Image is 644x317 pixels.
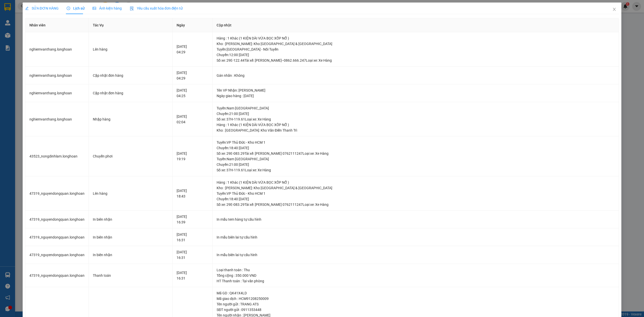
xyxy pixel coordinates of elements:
div: SĐT người gửi : 0911353448 [217,307,615,312]
div: [DATE] 18:43 [177,188,208,199]
span: picture [93,7,96,10]
div: [DATE] 04:29 [177,70,208,81]
td: 47319_nguyendongquan.longhoan [25,211,89,228]
div: Chuyển phơi [93,153,168,159]
td: nghiemvanthang.longhoan [25,67,89,85]
div: [DATE] 16:31 [177,249,208,260]
td: nghiemvanthang.longhoan [25,32,89,67]
div: Cập nhật đơn hàng [93,73,168,78]
div: In biên nhận [93,252,168,258]
div: Tuyến : VP Thủ Đức - Kho HCM 1 Chuyến: 18:40 [DATE] Số xe: 29E-083.29 Tài xế: [PERSON_NAME] 07621... [217,191,615,207]
div: Hàng : 1 Khác (1 KIỆN DÀI VỪA BỌC XỐP NỔ ) [217,180,615,185]
div: [DATE] 04:29 [177,44,208,55]
div: Tuyến : VP Thủ Đức - Kho HCM 1 Chuyến: 18:40 [DATE] Số xe: 29E-083.29 Tài xế: [PERSON_NAME] 07621... [217,140,615,156]
td: 47319_nguyendongquan.longhoan [25,264,89,287]
div: Tổng cộng : 350.000 VND [217,273,615,278]
div: Nhập hàng [93,116,168,122]
span: edit [25,7,29,10]
div: [DATE] 19:19 [177,151,208,162]
div: Kho : [PERSON_NAME]: Kho [GEOGRAPHIC_DATA] & [GEOGRAPHIC_DATA] [217,41,615,47]
span: close [612,7,616,11]
div: In biên nhận [93,234,168,240]
span: Lịch sử [67,6,85,10]
div: Lên hàng [93,47,168,52]
div: [DATE] 16:39 [177,214,208,225]
div: Hàng : 1 Khác (1 KIỆN DÀI VỪA BỌC XỐP NỔ ) [217,35,615,41]
span: Yêu cầu xuất hóa đơn điện tử [130,6,183,10]
td: 47319_nguyendongquan.longhoan [25,228,89,246]
td: nghiemvanthang.longhoan [25,102,89,137]
td: 47319_nguyendongquan.longhoan [25,246,89,264]
div: [DATE] 16:31 [177,232,208,243]
div: Lên hàng [93,191,168,196]
td: nghiemvanthang.longhoan [25,84,89,102]
th: Nhân viên [25,18,89,32]
div: HT Thanh toán : Tại văn phòng [217,278,615,284]
th: Ngày [173,18,213,32]
div: Tuyến : [GEOGRAPHIC_DATA] - Nối Tuyến Chuyến: 12:00 [DATE] Số xe: 29E-122.44 Tài xế: [PERSON_NAME... [217,47,615,63]
div: Thanh toán [93,273,168,278]
div: Hàng : 1 Khác (1 KIỆN DÀI VỪA BỌC XỐP NỔ ) [217,122,615,128]
div: Mã GD : QK41X4LD [217,290,615,296]
img: icon [130,7,134,11]
div: Mã giao dịch : HCM91208250009 [217,296,615,301]
div: In biên nhận [93,217,168,222]
td: 43523_nongdinhlam.longhoan [25,136,89,176]
div: Kho : [PERSON_NAME]: Kho [GEOGRAPHIC_DATA] & [GEOGRAPHIC_DATA] [217,185,615,191]
div: Tên VP Nhận: [PERSON_NAME] [217,88,615,93]
button: Close [607,3,621,17]
div: [DATE] 02:04 [177,114,208,125]
div: Gán nhãn : Không [217,73,615,78]
div: Kho : [GEOGRAPHIC_DATA]: Kho Văn Điển Thanh Trì [217,128,615,133]
div: Tuyến : Nam [GEOGRAPHIC_DATA] Chuyến: 21:00 [DATE] Số xe: 37H-119.61 Loại xe: Xe Hàng [217,156,615,173]
div: [DATE] 16:31 [177,270,208,281]
span: clock-circle [67,7,70,10]
td: 47319_nguyendongquan.longhoan [25,176,89,211]
div: Loại thanh toán : Thu [217,267,615,273]
div: In mẫu tem hàng tự cấu hình [217,217,615,222]
div: In mẫu biên lai tự cấu hình [217,252,615,258]
div: Cập nhật đơn hàng [93,90,168,96]
div: [DATE] 04:25 [177,88,208,99]
th: Tác Vụ [89,18,173,32]
div: Tên người gửi : TRANG ATS [217,301,615,307]
div: In mẫu biên lai tự cấu hình [217,234,615,240]
span: SỬA ĐƠN HÀNG [25,6,59,10]
div: Ngày giao hàng : [DATE] [217,93,615,99]
span: Ảnh kiện hàng [93,6,122,10]
th: Cập nhật [213,18,619,32]
div: Tuyến : Nam [GEOGRAPHIC_DATA] Chuyến: 21:00 [DATE] Số xe: 37H-119.61 Loại xe: Xe Hàng [217,105,615,122]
